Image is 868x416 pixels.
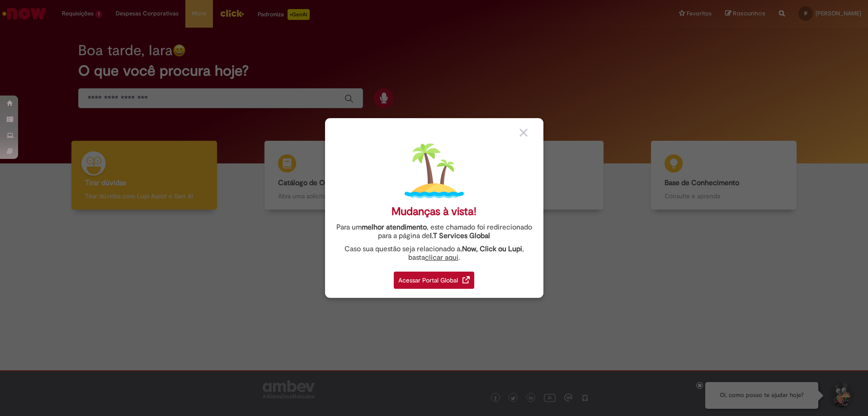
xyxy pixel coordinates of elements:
div: Para um , este chamado foi redirecionado para a página de [332,223,537,240]
div: Mudanças à vista! [392,205,476,218]
strong: .Now, Click ou Lupi [460,244,522,253]
img: redirect_link.png [462,276,470,283]
img: close_button_grey.png [519,129,528,137]
a: clicar aqui [425,248,458,262]
div: Caso sua questão seja relacionado a , basta . [332,245,537,262]
div: Acessar Portal Global [394,272,474,289]
a: I.T Services Global [430,226,490,240]
strong: melhor atendimento [362,223,427,232]
a: Acessar Portal Global [394,267,474,289]
img: island.png [405,141,464,201]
